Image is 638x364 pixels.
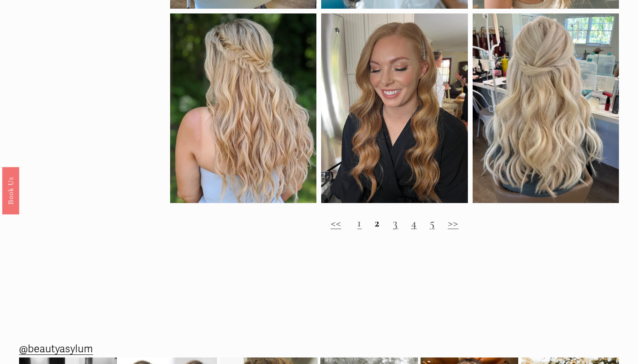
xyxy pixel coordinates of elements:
a: 1 [357,216,362,230]
a: 4 [411,216,417,230]
a: Book Us [2,167,19,214]
a: >> [448,216,459,230]
strong: 2 [375,216,380,230]
a: 3 [393,216,398,230]
a: @beautyasylum [19,340,93,358]
a: << [331,216,342,230]
a: 5 [430,216,435,230]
